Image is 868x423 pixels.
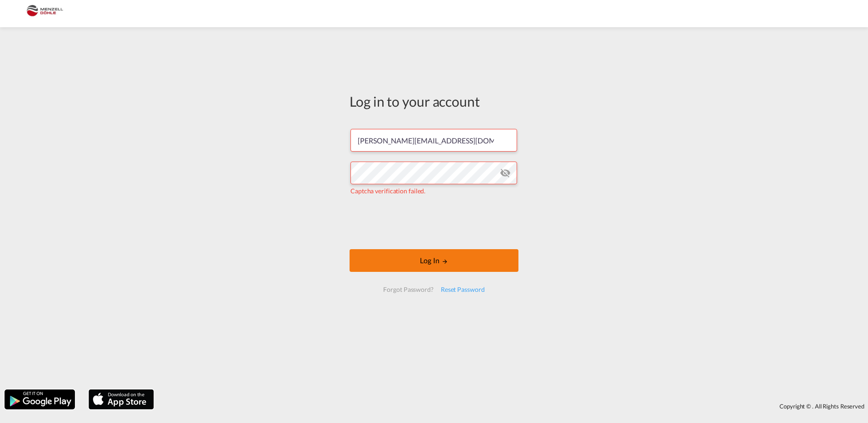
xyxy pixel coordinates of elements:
[350,129,517,152] input: Enter email/phone number
[88,389,155,410] img: apple.png
[500,167,511,178] md-icon: icon-eye-off
[14,4,75,24] img: 5c2b1670644e11efba44c1e626d722bd.JPG
[350,187,425,195] span: Captcha verification failed.
[350,249,518,272] button: LOGIN
[350,92,518,111] div: Log in to your account
[365,205,503,240] iframe: reCAPTCHA
[380,281,437,298] div: Forgot Password?
[4,389,76,410] img: google.png
[437,281,488,298] div: Reset Password
[158,398,868,414] div: Copyright © . All Rights Reserved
